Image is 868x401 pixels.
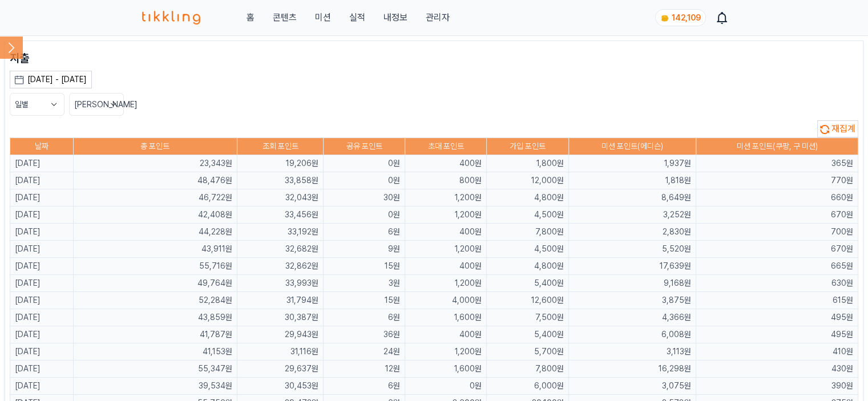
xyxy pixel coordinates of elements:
td: 43,911원 [73,241,237,258]
td: 46,722원 [73,189,237,206]
td: [DATE] [10,155,74,172]
td: 55,716원 [73,258,237,275]
td: 5,400원 [486,275,568,292]
td: [DATE] [10,361,74,378]
td: 400원 [405,155,487,172]
td: 36원 [324,326,405,343]
td: 3,075원 [569,378,696,395]
td: 5,520원 [569,241,696,258]
td: 55,347원 [73,361,237,378]
td: 9원 [324,241,405,258]
td: 390원 [696,378,858,395]
td: [DATE] [10,275,74,292]
td: 41,153원 [73,343,237,361]
td: 31,116원 [237,343,324,361]
td: 4,500원 [486,241,568,258]
td: 1,200원 [405,275,487,292]
td: 400원 [405,224,487,241]
td: [DATE] [10,172,74,189]
td: 42,408원 [73,206,237,224]
th: 공유 포인트 [324,138,405,155]
td: 365원 [696,155,858,172]
td: 2,830원 [569,224,696,241]
td: 33,858원 [237,172,324,189]
td: 6원 [324,309,405,326]
td: 12원 [324,361,405,378]
td: 4,000원 [405,292,487,309]
td: 6,000원 [486,378,568,395]
td: 495원 [696,326,858,343]
td: 48,476원 [73,172,237,189]
td: [DATE] [10,206,74,224]
button: 재집계 [817,120,858,137]
td: [DATE] [10,224,74,241]
td: 1,818원 [569,172,696,189]
td: 29,637원 [237,361,324,378]
td: 23,343원 [73,155,237,172]
td: 0원 [405,378,487,395]
td: 4,800원 [486,189,568,206]
td: 495원 [696,309,858,326]
td: 615원 [696,292,858,309]
td: 770원 [696,172,858,189]
td: 30,453원 [237,378,324,395]
td: 17,639원 [569,258,696,275]
td: 19,206원 [237,155,324,172]
td: 7,800원 [486,361,568,378]
td: 5,700원 [486,343,568,361]
td: 12,000원 [486,172,568,189]
td: 33,456원 [237,206,324,224]
td: 3원 [324,275,405,292]
td: 6원 [324,224,405,241]
a: coin 142,109 [655,9,704,26]
td: 1,600원 [405,361,487,378]
td: 8,649원 [569,189,696,206]
span: 142,109 [672,13,701,22]
button: 일별 [10,93,64,116]
th: 총 포인트 [73,138,237,155]
img: 티끌링 [142,11,201,25]
td: 1,200원 [405,241,487,258]
td: 7,500원 [486,309,568,326]
td: [DATE] [10,378,74,395]
td: 12,600원 [486,292,568,309]
td: 44,228원 [73,224,237,241]
button: 미션 [314,11,330,25]
button: [DATE] - [DATE] [10,71,92,88]
td: 31,794원 [237,292,324,309]
td: 1,600원 [405,309,487,326]
td: [DATE] [10,309,74,326]
th: 가입 포인트 [486,138,568,155]
button: [PERSON_NAME] [69,93,124,116]
td: [DATE] [10,292,74,309]
td: 670원 [696,206,858,224]
td: 24원 [324,343,405,361]
td: [DATE] [10,258,74,275]
td: 430원 [696,361,858,378]
td: 665원 [696,258,858,275]
td: 1,937원 [569,155,696,172]
div: [DATE] - [DATE] [27,74,87,86]
th: 미션 포인트(쿠팡, 구 미션) [696,138,858,155]
td: 630원 [696,275,858,292]
td: 1,800원 [486,155,568,172]
a: 실적 [349,11,365,25]
td: 1,200원 [405,189,487,206]
td: 33,192원 [237,224,324,241]
a: 콘텐츠 [272,11,296,25]
th: 초대 포인트 [405,138,487,155]
a: 홈 [246,11,254,25]
td: 4,366원 [569,309,696,326]
td: [DATE] [10,343,74,361]
td: 43,859원 [73,309,237,326]
td: [DATE] [10,326,74,343]
td: 5,400원 [486,326,568,343]
td: 0원 [324,155,405,172]
td: 660원 [696,189,858,206]
td: 410원 [696,343,858,361]
td: 670원 [696,241,858,258]
th: 미션 포인트(에디슨) [569,138,696,155]
td: 41,787원 [73,326,237,343]
td: 3,113원 [569,343,696,361]
td: 32,862원 [237,258,324,275]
